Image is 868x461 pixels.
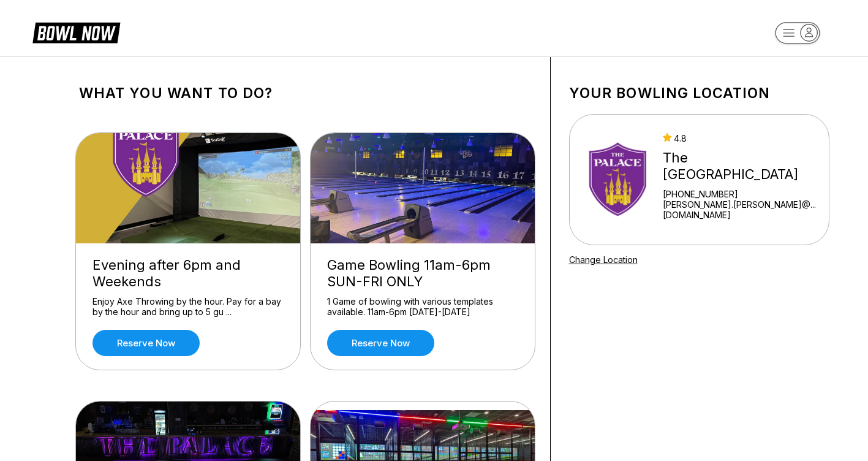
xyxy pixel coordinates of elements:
h1: What you want to do? [79,85,532,102]
h1: Your bowling location [569,85,829,102]
a: Change Location [569,254,638,265]
div: Enjoy Axe Throwing by the hour. Pay for a bay by the hour and bring up to 5 gu ... [92,296,284,318]
div: 4.8 [663,133,823,143]
div: Game Bowling 11am-6pm SUN-FRI ONLY [327,257,518,290]
div: The [GEOGRAPHIC_DATA] [663,150,823,183]
img: The Palace Family Entertainment Center [586,134,652,226]
div: 1 Game of bowling with various templates available. 11am-6pm [DATE]-[DATE] [327,296,518,318]
div: [PHONE_NUMBER] [663,189,823,199]
a: Reserve now [327,330,434,356]
img: Game Bowling 11am-6pm SUN-FRI ONLY [311,133,536,243]
a: [PERSON_NAME].[PERSON_NAME]@...[DOMAIN_NAME] [663,199,823,220]
img: Evening after 6pm and Weekends [76,133,301,243]
a: Reserve now [92,330,200,356]
div: Evening after 6pm and Weekends [92,257,284,290]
